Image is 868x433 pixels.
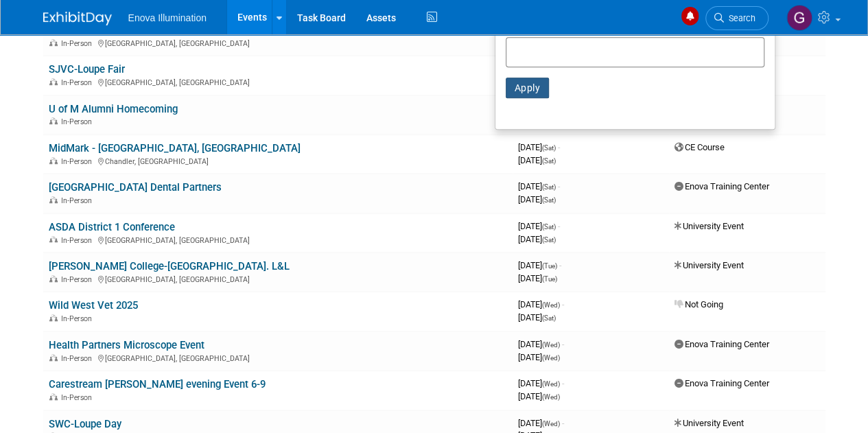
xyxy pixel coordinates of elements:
a: Health Partners Microscope Event [49,339,204,351]
span: (Wed) [542,393,560,401]
span: In-Person [61,39,96,48]
span: (Tue) [542,275,557,283]
span: [DATE] [518,234,556,244]
span: [DATE] [518,312,556,323]
a: U of M Alumni Homecoming [49,103,178,115]
span: Enova Training Center [675,181,769,191]
div: [GEOGRAPHIC_DATA], [GEOGRAPHIC_DATA] [49,352,507,363]
span: - [562,299,564,309]
span: University Event [675,418,744,428]
span: [DATE] [518,378,564,388]
a: [PERSON_NAME] College-[GEOGRAPHIC_DATA]. L&L [49,260,290,272]
span: (Sat) [542,196,556,204]
img: In-Person Event [49,78,58,85]
a: SWC-Loupe Day [49,418,121,430]
img: In-Person Event [49,157,58,164]
span: (Wed) [542,380,560,388]
img: In-Person Event [49,196,58,203]
span: [DATE] [518,260,561,270]
img: Garrett Alcaraz [786,5,812,31]
span: (Sat) [542,157,556,165]
span: Enova Illumination [128,12,207,23]
span: - [562,378,564,388]
span: (Wed) [542,301,560,309]
span: - [559,260,561,270]
span: [DATE] [518,391,560,401]
span: Enova Training Center [675,339,769,349]
span: (Sat) [542,183,556,191]
span: Not Going [675,299,723,309]
span: Enova Training Center [675,378,769,388]
span: (Wed) [542,354,560,362]
span: (Wed) [542,420,560,428]
div: [GEOGRAPHIC_DATA], [GEOGRAPHIC_DATA] [49,273,507,284]
span: (Tue) [542,262,557,270]
span: In-Person [61,314,96,323]
span: [DATE] [518,194,556,204]
button: Apply [506,78,550,98]
img: In-Person Event [49,39,58,46]
img: In-Person Event [49,354,58,361]
span: In-Person [61,236,96,245]
span: [DATE] [518,418,564,428]
span: - [558,181,560,191]
span: - [562,418,564,428]
div: Chandler, [GEOGRAPHIC_DATA] [49,155,507,166]
div: [GEOGRAPHIC_DATA], [GEOGRAPHIC_DATA] [49,76,507,87]
span: [DATE] [518,221,560,231]
img: In-Person Event [49,314,58,321]
span: In-Person [61,117,96,126]
a: [GEOGRAPHIC_DATA] Dental Partners [49,181,222,194]
span: - [562,339,564,349]
img: In-Person Event [49,275,58,282]
span: [DATE] [518,155,556,165]
span: In-Person [61,275,96,284]
img: In-Person Event [49,117,58,124]
span: (Sat) [542,314,556,322]
img: ExhibitDay [43,12,112,25]
a: SJVC-Loupe Fair [49,63,125,75]
span: Search [724,13,755,23]
a: ASDA District 1 Conference [49,221,175,233]
span: In-Person [61,354,96,363]
a: MidMark - [GEOGRAPHIC_DATA], [GEOGRAPHIC_DATA] [49,142,301,154]
span: In-Person [61,393,96,402]
div: [GEOGRAPHIC_DATA], [GEOGRAPHIC_DATA] [49,37,507,48]
span: [DATE] [518,142,560,152]
span: (Wed) [542,341,560,349]
span: - [558,142,560,152]
span: In-Person [61,196,96,205]
span: (Sat) [542,144,556,152]
span: - [558,221,560,231]
span: [DATE] [518,299,564,309]
span: In-Person [61,157,96,166]
span: University Event [675,221,744,231]
a: Wild West Vet 2025 [49,299,138,312]
span: (Sat) [542,236,556,244]
a: Search [705,6,769,30]
span: (Sat) [542,223,556,231]
span: CE Course [675,142,725,152]
a: Phoenix College-Hyg. L&L [49,24,167,36]
span: [DATE] [518,181,560,191]
img: In-Person Event [49,236,58,243]
a: Carestream [PERSON_NAME] evening Event 6-9 [49,378,266,390]
span: [DATE] [518,352,560,362]
span: [DATE] [518,339,564,349]
span: University Event [675,260,744,270]
div: [GEOGRAPHIC_DATA], [GEOGRAPHIC_DATA] [49,234,507,245]
span: In-Person [61,78,96,87]
img: In-Person Event [49,393,58,400]
span: [DATE] [518,273,557,283]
